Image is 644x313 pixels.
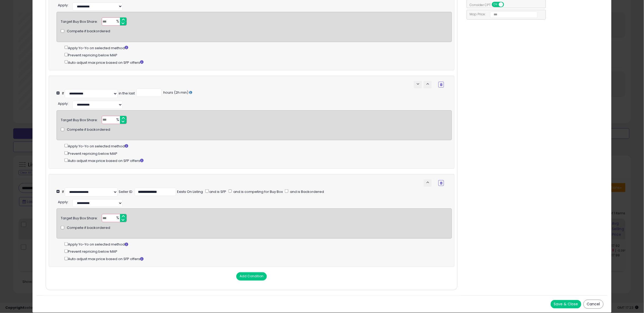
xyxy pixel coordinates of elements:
[58,3,68,8] span: Apply
[425,81,430,87] span: keyboard_arrow_up
[467,12,538,16] span: Map Price:
[58,99,68,106] div: :
[551,300,581,309] button: Save & Close
[583,300,604,309] button: Cancel
[425,180,430,185] span: keyboard_arrow_up
[233,189,283,194] span: and is competing for Buy Box
[58,101,68,106] span: Apply
[64,241,452,247] div: Apply Yo-Yo on selected method
[209,189,226,194] span: and is SFP
[67,29,110,34] span: Compete if backordered
[177,189,203,194] div: Exists On Listing
[289,189,324,194] span: and is Backordered
[119,189,133,194] div: Seller ID
[467,3,511,7] span: Consider CPT:
[58,1,68,8] div: :
[64,248,452,254] div: Prevent repricing below MAP
[58,198,68,205] div: :
[64,52,452,58] div: Prevent repricing below MAP
[64,45,452,51] div: Apply Yo-Yo on selected method
[113,116,122,124] span: %
[64,59,452,65] div: Auto adjust max price based on SFP offers
[440,83,442,86] i: Remove Condition
[503,2,512,7] span: OFF
[64,256,452,262] div: Auto adjust max price based on SFP offers
[440,182,442,185] i: Remove Condition
[415,81,420,87] span: keyboard_arrow_down
[64,143,452,149] div: Apply Yo-Yo on selected method
[492,2,499,7] span: ON
[163,90,189,95] span: hours (2h min)
[64,157,452,163] div: Auto adjust max price based on SFP offers
[113,18,122,26] span: %
[58,199,68,205] span: Apply
[67,127,110,132] span: Compete if backordered
[61,17,98,24] div: Target Buy Box Share:
[236,272,267,281] button: Add Condition
[119,91,135,96] div: in the last
[64,150,452,156] div: Prevent repricing below MAP
[61,214,98,221] div: Target Buy Box Share:
[113,214,122,222] span: %
[67,225,110,230] span: Compete if backordered
[61,116,98,123] div: Target Buy Box Share:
